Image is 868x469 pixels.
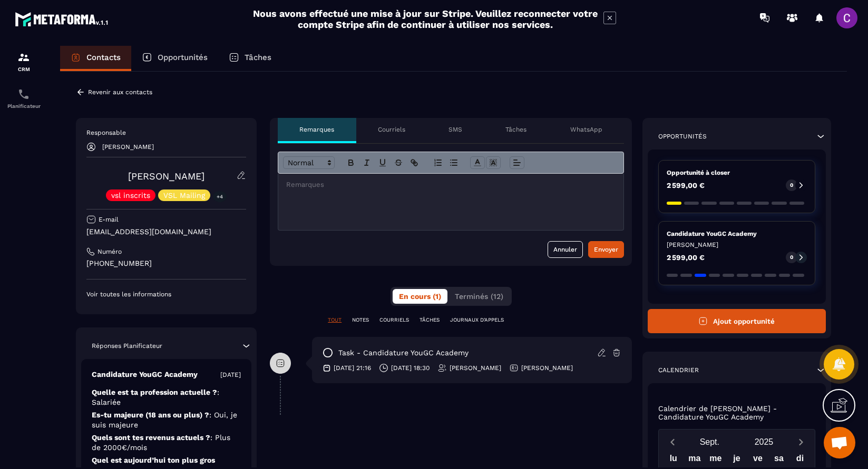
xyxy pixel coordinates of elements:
button: Terminés (12) [448,289,510,304]
p: 0 [790,254,793,261]
p: COURRIELS [379,316,409,324]
a: schedulerschedulerPlanificateur [3,80,45,117]
button: Open years overlay [737,433,791,451]
p: Contacts [86,53,121,62]
p: Calendrier [658,366,699,374]
p: Responsable [86,128,246,137]
p: JOURNAUX D'APPELS [450,316,504,324]
img: logo [15,9,110,28]
p: 2 599,00 € [667,254,705,261]
button: Next month [791,435,811,449]
a: Tâches [218,46,282,71]
p: [DATE] [220,371,241,379]
img: formation [17,51,30,64]
p: TOUT [328,316,342,324]
a: formationformationCRM [3,43,45,80]
p: Courriels [378,125,405,134]
p: Planificateur [3,103,45,109]
span: En cours (1) [399,292,441,301]
p: [DATE] 18:30 [391,364,430,372]
button: Open months overlay [682,433,737,451]
a: [PERSON_NAME] [128,171,204,182]
p: Réponses Planificateur [92,342,162,350]
p: Es-tu majeure (18 ans ou plus) ? [92,410,241,430]
p: WhatsApp [570,125,602,134]
p: VSL Mailing [163,192,205,199]
a: Contacts [60,46,131,71]
p: [PERSON_NAME] [521,364,573,372]
p: CRM [3,66,45,72]
p: vsl inscrits [111,192,150,199]
p: Quels sont tes revenus actuels ? [92,433,241,453]
div: Ouvrir le chat [824,427,855,458]
p: task - Candidature YouGC Academy [338,348,469,358]
p: Opportunité à closer [667,168,807,177]
p: 0 [790,182,793,189]
p: +4 [213,191,227,202]
p: Opportunités [658,132,707,141]
button: Envoyer [588,241,624,258]
p: Calendrier de [PERSON_NAME] - Candidature YouGC Academy [658,404,815,421]
p: Quelle est ta profession actuelle ? [92,387,241,407]
p: SMS [448,125,462,134]
a: Opportunités [131,46,218,71]
button: Ajout opportunité [648,309,826,333]
p: TÂCHES [420,316,440,324]
p: [DATE] 21:16 [334,364,371,372]
button: En cours (1) [393,289,447,304]
div: Envoyer [594,244,618,255]
p: Tâches [505,125,526,134]
p: [PERSON_NAME] [667,241,807,249]
p: Candidature YouGC Academy [92,370,198,380]
p: Voir toutes les informations [86,290,246,298]
p: Numéro [97,247,122,256]
p: Opportunités [158,53,208,62]
p: Candidature YouGC Academy [667,229,807,238]
h2: Nous avons effectué une mise à jour sur Stripe. Veuillez reconnecter votre compte Stripe afin de ... [252,8,598,30]
img: scheduler [17,88,30,101]
p: E-mail [99,215,119,224]
p: Tâches [245,53,271,62]
p: [PHONE_NUMBER] [86,258,246,268]
p: 2 599,00 € [667,182,705,189]
p: [PERSON_NAME] [450,364,501,372]
p: Remarques [299,125,334,134]
span: Terminés (12) [455,292,503,301]
p: [PERSON_NAME] [102,143,154,151]
p: Revenir aux contacts [88,88,152,96]
button: Annuler [548,241,583,258]
p: [EMAIL_ADDRESS][DOMAIN_NAME] [86,227,246,237]
button: Previous month [663,435,682,449]
p: NOTES [352,316,369,324]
